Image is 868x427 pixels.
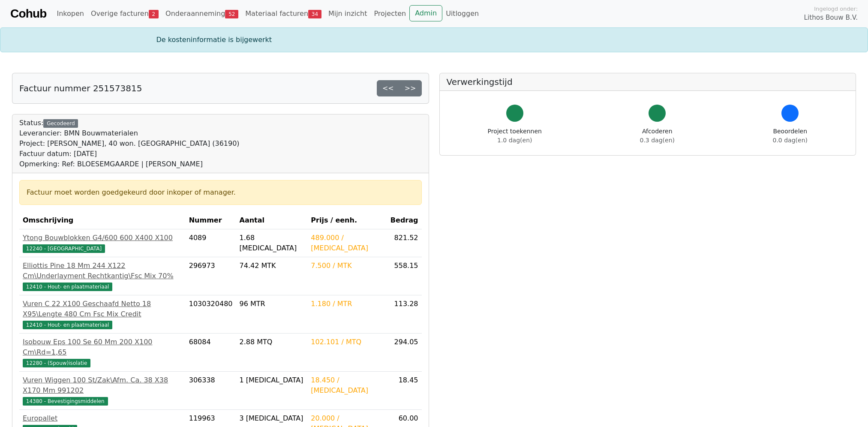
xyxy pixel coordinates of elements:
span: 14380 - Bevestigingsmiddelen [23,397,108,406]
div: 18.450 / [MEDICAL_DATA] [311,375,383,396]
div: Opmerking: Ref: BLOESEMGAARDE | [PERSON_NAME] [19,159,240,169]
div: 7.500 / MTK [311,261,383,271]
a: Isobouw Eps 100 Se 60 Mm 200 X100 Cm\Rd=1,6512280 - (Spouw)isolatie [23,337,182,368]
div: 1.68 [MEDICAL_DATA] [240,233,304,253]
th: Prijs / eenh. [307,212,386,229]
h5: Verwerkingstijd [447,77,849,87]
span: Lithos Bouw B.V. [804,13,858,23]
div: Leverancier: BMN Bouwmaterialen [19,128,240,138]
h5: Factuur nummer 251573815 [19,83,142,93]
div: Ytong Bouwblokken G4/600 600 X400 X100 [23,233,182,243]
a: Vuren Wiggen 100 St/Zak\Afm. Ca. 38 X38 X170 Mm 99120214380 - Bevestigingsmiddelen [23,375,182,406]
div: 3 [MEDICAL_DATA] [240,413,304,424]
span: 0.3 dag(en) [640,137,675,144]
th: Aantal [236,212,308,229]
td: 1030320480 [186,295,236,334]
span: 34 [308,10,321,18]
a: Cohub [10,3,46,24]
a: Inkopen [53,5,87,22]
td: 821.52 [386,229,421,257]
a: Ytong Bouwblokken G4/600 600 X400 X10012240 - [GEOGRAPHIC_DATA] [23,233,182,253]
td: 296973 [186,257,236,295]
td: 558.15 [386,257,421,295]
div: 96 MTR [240,299,304,309]
span: Ingelogd onder: [814,5,858,13]
span: 0.0 dag(en) [773,137,808,144]
div: 1.180 / MTR [311,299,383,309]
span: 52 [225,10,238,18]
div: 74.42 MTK [240,261,304,271]
a: >> [399,80,422,96]
span: 12240 - [GEOGRAPHIC_DATA] [23,244,105,253]
div: Project toekennen [488,127,542,145]
div: Gecodeerd [43,119,78,128]
div: 102.101 / MTQ [311,337,383,347]
div: 1 [MEDICAL_DATA] [240,375,304,385]
a: Uitloggen [442,5,482,22]
a: << [377,80,399,96]
td: 18.45 [386,372,421,410]
div: 2.88 MTQ [240,337,304,347]
div: Isobouw Eps 100 Se 60 Mm 200 X100 Cm\Rd=1,65 [23,337,182,358]
div: Beoordelen [773,127,808,145]
a: Elliottis Pine 18 Mm 244 X122 Cm\Underlayment Rechtkantig\Fsc Mix 70%12410 - Hout- en plaatmateriaal [23,261,182,292]
div: De kosteninformatie is bijgewerkt [151,35,717,45]
span: 12410 - Hout- en plaatmateriaal [23,283,112,291]
div: Factuur moet worden goedgekeurd door inkoper of manager. [27,187,414,198]
th: Bedrag [386,212,421,229]
a: Vuren C 22 X100 Geschaafd Netto 18 X95\Lengte 480 Cm Fsc Mix Credit12410 - Hout- en plaatmateriaal [23,299,182,330]
span: 1.0 dag(en) [497,137,532,144]
td: 306338 [186,372,236,410]
span: 2 [149,10,159,18]
th: Omschrijving [19,212,186,229]
div: Europallet [23,413,182,424]
div: 489.000 / [MEDICAL_DATA] [311,233,383,253]
div: Factuur datum: [DATE] [19,149,240,159]
div: Vuren Wiggen 100 St/Zak\Afm. Ca. 38 X38 X170 Mm 991202 [23,375,182,396]
td: 68084 [186,334,236,372]
a: Admin [409,5,442,21]
a: Mijn inzicht [325,5,371,22]
td: 294.05 [386,334,421,372]
th: Nummer [186,212,236,229]
div: Afcoderen [640,127,675,145]
a: Overige facturen2 [87,5,162,22]
div: Vuren C 22 X100 Geschaafd Netto 18 X95\Lengte 480 Cm Fsc Mix Credit [23,299,182,319]
td: 4089 [186,229,236,257]
span: 12410 - Hout- en plaatmateriaal [23,321,112,329]
td: 113.28 [386,295,421,334]
span: 12280 - (Spouw)isolatie [23,359,90,367]
div: Project: [PERSON_NAME], 40 won. [GEOGRAPHIC_DATA] (36190) [19,138,240,149]
div: Status: [19,118,240,169]
div: Elliottis Pine 18 Mm 244 X122 Cm\Underlayment Rechtkantig\Fsc Mix 70% [23,261,182,281]
a: Materiaal facturen34 [242,5,325,22]
a: Projecten [370,5,409,22]
a: Onderaanneming52 [162,5,242,22]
